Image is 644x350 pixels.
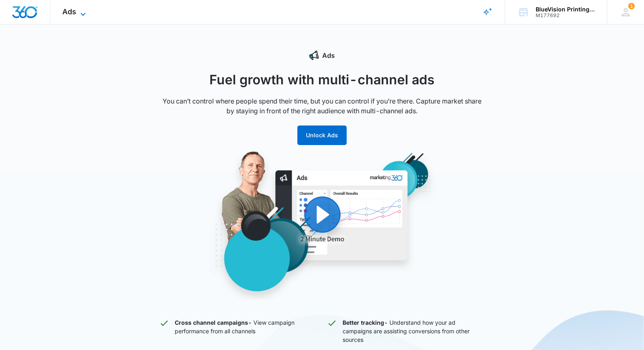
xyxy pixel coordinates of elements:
[167,151,477,299] img: Ads
[343,318,485,344] p: Understand how your ad campaigns are assisting conversions from other sources
[628,3,635,9] div: notifications count
[297,132,347,139] a: Unlock Ads
[175,319,252,326] strong: Cross channel campaigns -
[159,51,485,60] div: Ads
[628,3,635,9] span: 1
[297,125,347,145] button: Unlock Ads
[159,70,485,90] h1: Fuel growth with multi-channel ads
[175,318,317,344] p: View campaign performance from all channels
[343,319,388,326] strong: Better tracking -
[159,96,485,116] p: You can’t control where people spend their time, but you can control if you’re there. Capture mar...
[536,6,595,13] div: account name
[62,7,76,16] span: Ads
[536,13,595,18] div: account id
